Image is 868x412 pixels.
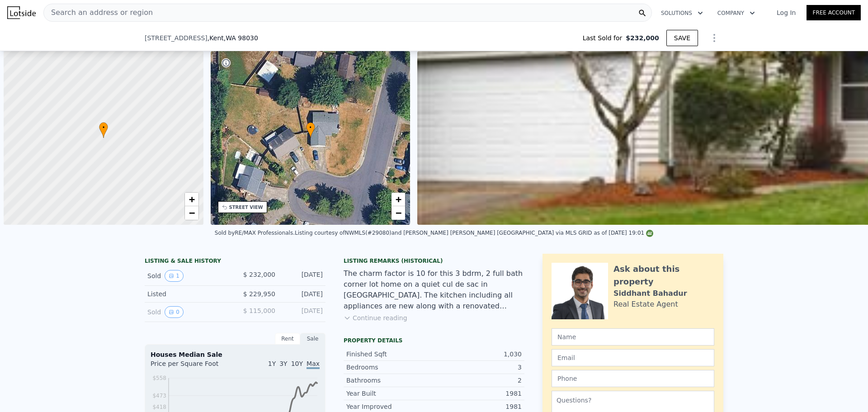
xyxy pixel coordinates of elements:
[243,290,275,298] span: $ 229,950
[300,333,325,345] div: Sale
[346,350,434,359] div: Finished Sqft
[396,207,401,218] span: −
[165,306,184,318] button: View historical data
[243,307,275,314] span: $ 115,000
[646,230,653,237] img: NWMLS Logo
[306,122,315,138] div: •
[275,333,300,345] div: Rent
[152,393,166,399] tspan: $473
[552,370,714,387] input: Phone
[295,230,653,236] div: Listing courtesy of NWMLS (#29080) and [PERSON_NAME] [PERSON_NAME] [GEOGRAPHIC_DATA] via MLS GRID...
[434,363,522,372] div: 3
[279,360,287,367] span: 3Y
[396,194,401,205] span: +
[283,289,323,298] div: [DATE]
[147,270,228,282] div: Sold
[224,34,258,42] span: , WA 98030
[44,7,153,18] span: Search an address or region
[434,402,522,411] div: 1981
[145,257,325,266] div: LISTING & SALE HISTORY
[346,363,434,372] div: Bedrooms
[392,193,405,206] a: Zoom in
[147,306,228,318] div: Sold
[613,288,687,299] div: Siddhant Bahadur
[666,30,698,46] button: SAVE
[552,349,714,366] input: Email
[208,33,258,43] span: , Kent
[613,299,678,310] div: Real Estate Agent
[283,306,323,318] div: [DATE]
[434,389,522,398] div: 1981
[268,360,276,367] span: 1Y
[215,230,295,236] div: Sold by RE/MAX Professionals .
[99,122,108,138] div: •
[346,402,434,411] div: Year Improved
[705,29,723,47] button: Show Options
[766,8,807,17] a: Log In
[344,268,524,312] div: The charm factor is 10 for this 3 bdrm, 2 full bath corner lot home on a quiet cul de sac in [GEO...
[306,123,315,132] span: •
[147,289,228,298] div: Listed
[434,376,522,385] div: 2
[152,375,166,381] tspan: $558
[346,376,434,385] div: Bathrooms
[710,5,762,21] button: Company
[229,204,263,211] div: STREET VIEW
[189,207,194,218] span: −
[165,270,184,282] button: View historical data
[283,270,323,282] div: [DATE]
[626,33,659,43] span: $232,000
[344,337,524,344] div: Property details
[344,257,524,265] div: Listing Remarks (Historical)
[613,263,714,288] div: Ask about this property
[7,6,36,19] img: Lotside
[189,194,194,205] span: +
[552,328,714,346] input: Name
[243,271,275,278] span: $ 232,000
[291,360,303,367] span: 10Y
[151,359,235,374] div: Price per Square Foot
[151,350,320,359] div: Houses Median Sale
[152,404,166,410] tspan: $418
[346,389,434,398] div: Year Built
[185,206,198,220] a: Zoom out
[583,33,626,43] span: Last Sold for
[807,5,861,20] a: Free Account
[654,5,710,21] button: Solutions
[307,360,320,369] span: Max
[344,313,407,322] button: Continue reading
[99,123,108,132] span: •
[185,193,198,206] a: Zoom in
[392,206,405,220] a: Zoom out
[434,350,522,359] div: 1,030
[145,33,208,43] span: [STREET_ADDRESS]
